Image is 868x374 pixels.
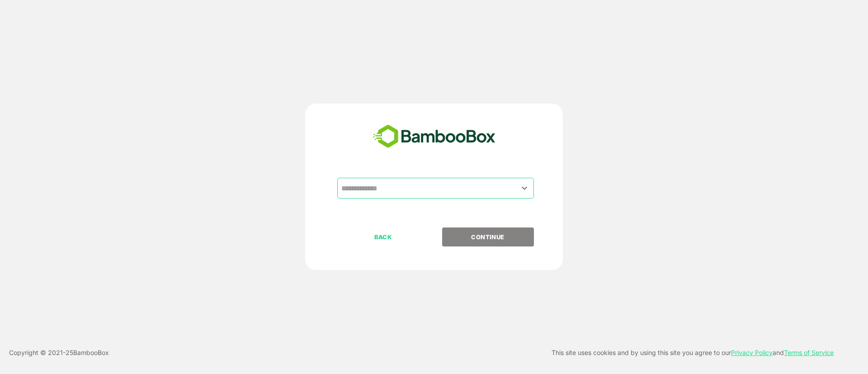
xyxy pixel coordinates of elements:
p: CONTINUE [443,232,533,242]
button: BACK [337,227,429,246]
a: Privacy Policy [731,349,773,356]
img: bamboobox [368,122,500,151]
p: Copyright © 2021- 25 BambooBox [9,347,109,358]
a: Terms of Service [784,349,834,356]
button: CONTINUE [442,227,534,246]
button: Open [519,182,531,194]
p: BACK [338,232,429,242]
p: This site uses cookies and by using this site you agree to our and [552,347,834,358]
